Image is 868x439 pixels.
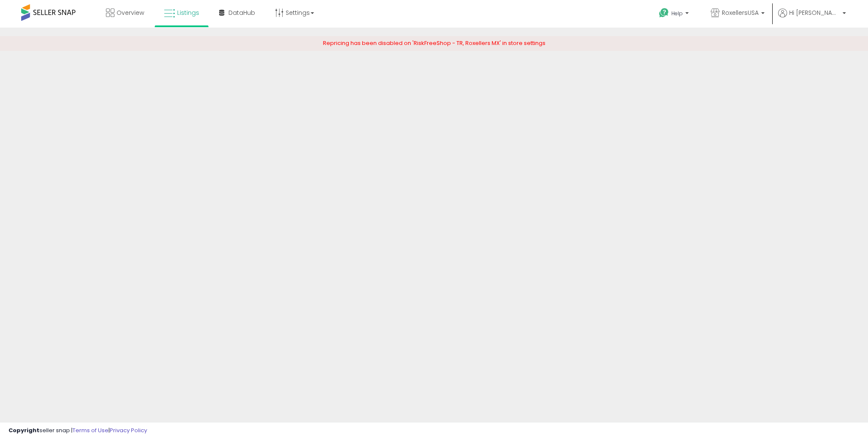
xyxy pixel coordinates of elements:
[778,8,846,28] a: Hi [PERSON_NAME]
[228,8,255,17] span: DataHub
[671,10,683,17] span: Help
[722,8,759,17] span: RoxellersUSA
[177,8,199,17] span: Listings
[323,39,545,47] span: Repricing has been disabled on 'RiskFreeShop - TR, Roxellers MX' in store settings
[652,1,697,28] a: Help
[659,8,669,18] i: Get Help
[117,8,144,17] span: Overview
[789,8,840,17] span: Hi [PERSON_NAME]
